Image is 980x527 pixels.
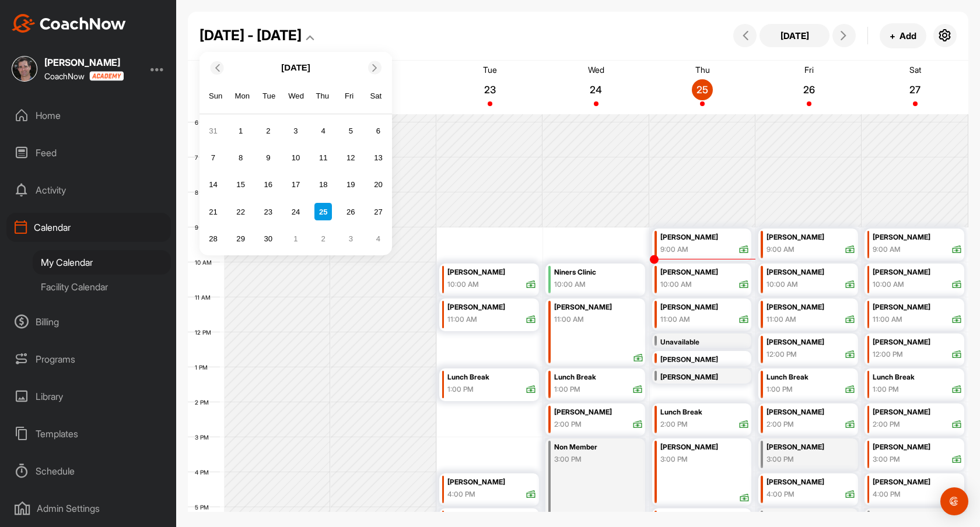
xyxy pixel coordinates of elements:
[660,406,749,419] div: Lunch Break
[447,489,475,500] div: 4:00 PM
[766,314,796,325] div: 11:00 AM
[235,89,250,104] div: Mon
[554,314,584,325] div: 11:00 AM
[370,230,387,248] div: Choose Saturday, October 4th, 2025
[660,419,688,430] div: 2:00 PM
[799,84,820,96] p: 26
[873,301,962,314] div: [PERSON_NAME]
[873,441,962,454] div: [PERSON_NAME]
[447,476,536,489] div: [PERSON_NAME]
[208,89,223,104] div: Sun
[766,336,855,349] div: [PERSON_NAME]
[287,176,304,194] div: Choose Wednesday, September 17th, 2025
[33,250,171,275] div: My Calendar
[660,231,749,244] div: [PERSON_NAME]
[660,441,749,454] div: [PERSON_NAME]
[314,149,332,167] div: Choose Thursday, September 11th, 2025
[260,230,277,248] div: Choose Tuesday, September 30th, 2025
[342,176,359,194] div: Choose Friday, September 19th, 2025
[873,349,903,360] div: 12:00 PM
[649,61,755,114] a: September 25, 2025
[554,441,629,454] div: Non Member
[873,406,962,419] div: [PERSON_NAME]
[314,122,332,140] div: Choose Thursday, September 4th, 2025
[6,138,171,167] div: Feed
[766,266,855,279] div: [PERSON_NAME]
[203,121,388,249] div: month 2025-09
[260,149,277,167] div: Choose Tuesday, September 9th, 2025
[873,336,962,349] div: [PERSON_NAME]
[905,84,926,96] p: 27
[873,511,949,524] div: GSA Guest WonJun
[204,203,222,220] div: Choose Sunday, September 21st, 2025
[232,149,250,167] div: Choose Monday, September 8th, 2025
[287,203,304,220] div: Choose Wednesday, September 24th, 2025
[188,189,221,196] div: 8 AM
[188,469,220,476] div: 4 PM
[554,301,643,314] div: [PERSON_NAME]
[6,494,171,523] div: Admin Settings
[766,371,855,384] div: Lunch Break
[766,476,855,489] div: [PERSON_NAME]
[260,176,277,194] div: Choose Tuesday, September 16th, 2025
[660,353,749,367] div: [PERSON_NAME]
[692,84,713,96] p: 25
[940,487,968,515] div: Open Intercom Messenger
[370,122,387,140] div: Choose Saturday, September 6th, 2025
[873,476,962,489] div: [PERSON_NAME]
[314,203,332,220] div: Choose Thursday, September 25th, 2025
[260,122,277,140] div: Choose Tuesday, September 2nd, 2025
[232,122,250,140] div: Choose Monday, September 1st, 2025
[873,231,962,244] div: [PERSON_NAME]
[766,301,855,314] div: [PERSON_NAME]
[909,65,921,75] p: Sat
[44,71,124,81] div: CoachNow
[766,511,842,524] div: [PERSON_NAME]
[437,61,543,114] a: September 23, 2025
[660,266,749,279] div: [PERSON_NAME]
[188,329,223,336] div: 12 PM
[342,89,357,104] div: Fri
[755,61,862,114] a: September 26, 2025
[188,259,223,266] div: 10 AM
[199,25,302,46] div: [DATE] - [DATE]
[660,314,690,325] div: 11:00 AM
[342,149,359,167] div: Choose Friday, September 12th, 2025
[766,489,794,500] div: 4:00 PM
[766,419,794,430] div: 2:00 PM
[862,61,968,114] a: September 27, 2025
[204,122,222,140] div: Choose Sunday, August 31st, 2025
[873,419,900,430] div: 2:00 PM
[695,65,710,75] p: Thu
[33,275,171,299] div: Facility Calendar
[447,384,474,395] div: 1:00 PM
[6,382,171,411] div: Library
[6,101,171,130] div: Home
[554,384,580,395] div: 1:00 PM
[873,244,901,255] div: 9:00 AM
[447,279,479,290] div: 10:00 AM
[804,65,814,75] p: Fri
[766,349,797,360] div: 12:00 PM
[369,89,384,104] div: Sat
[370,149,387,167] div: Choose Saturday, September 13th, 2025
[766,454,842,465] div: 3:00 PM
[188,224,221,231] div: 9 AM
[287,122,304,140] div: Choose Wednesday, September 3rd, 2025
[281,61,310,75] p: [DATE]
[188,504,220,511] div: 5 PM
[480,84,501,96] p: 23
[873,489,901,500] div: 4:00 PM
[260,203,277,220] div: Choose Tuesday, September 23rd, 2025
[232,230,250,248] div: Choose Monday, September 29th, 2025
[660,336,736,349] div: Unavailable
[660,511,749,524] div: [PERSON_NAME]
[766,244,794,255] div: 9:00 AM
[188,154,220,161] div: 7 AM
[204,176,222,194] div: Choose Sunday, September 14th, 2025
[287,149,304,167] div: Choose Wednesday, September 10th, 2025
[554,371,643,384] div: Lunch Break
[342,203,359,220] div: Choose Friday, September 26th, 2025
[766,441,842,454] div: [PERSON_NAME]
[287,230,304,248] div: Choose Wednesday, October 1st, 2025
